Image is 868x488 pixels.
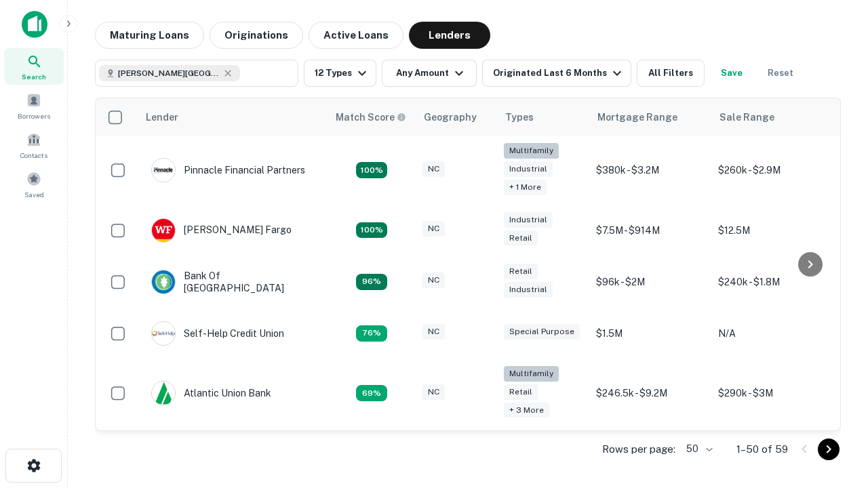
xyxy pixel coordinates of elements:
button: Save your search to get updates of matches that match your search criteria. [710,60,753,87]
span: Borrowers [18,110,50,121]
div: Matching Properties: 14, hasApolloMatch: undefined [356,274,387,290]
button: All Filters [637,60,705,87]
td: $246.5k - $9.2M [589,359,711,428]
button: Originated Last 6 Months [482,60,631,87]
td: $7.5M - $914M [589,205,711,256]
a: Search [4,48,64,85]
td: $96k - $2M [589,256,711,308]
img: picture [152,159,175,182]
div: Pinnacle Financial Partners [151,158,305,182]
div: Atlantic Union Bank [151,381,271,405]
button: Any Amount [382,60,477,87]
td: $1.5M [589,308,711,359]
div: NC [422,324,445,340]
div: Self-help Credit Union [151,321,284,346]
a: Borrowers [4,87,64,124]
button: Maturing Loans [95,22,204,49]
div: [PERSON_NAME] Fargo [151,218,292,243]
button: Originations [210,22,303,49]
th: Mortgage Range [589,98,711,136]
div: NC [422,161,445,177]
div: Industrial [504,212,553,228]
th: Geography [416,98,497,136]
div: Geography [424,109,477,125]
p: Rows per page: [602,441,675,457]
div: Retail [504,230,538,246]
div: Types [505,109,534,125]
span: [PERSON_NAME][GEOGRAPHIC_DATA], [GEOGRAPHIC_DATA] [118,67,220,79]
button: 12 Types [304,60,376,87]
th: Lender [138,98,328,136]
a: Contacts [4,127,64,163]
th: Capitalize uses an advanced AI algorithm to match your search with the best lender. The match sco... [328,98,416,136]
div: Originated Last 6 Months [493,65,625,81]
div: Capitalize uses an advanced AI algorithm to match your search with the best lender. The match sco... [336,110,406,125]
a: Saved [4,166,64,203]
td: N/A [711,308,833,359]
img: picture [152,270,175,293]
img: capitalize-icon.png [22,11,47,38]
div: 50 [681,439,715,459]
div: NC [422,272,445,288]
button: Lenders [409,22,490,49]
div: Industrial [504,161,553,177]
div: Retail [504,384,538,400]
div: Matching Properties: 26, hasApolloMatch: undefined [356,162,387,178]
p: 1–50 of 59 [736,441,788,457]
th: Sale Range [711,98,833,136]
div: NC [422,384,445,400]
div: Retail [504,264,538,279]
div: Matching Properties: 11, hasApolloMatch: undefined [356,325,387,342]
div: NC [422,221,445,237]
div: Multifamily [504,366,559,382]
button: Active Loans [309,22,403,49]
button: Reset [759,60,802,87]
td: $260k - $2.9M [711,136,833,205]
span: Search [22,71,46,82]
div: Matching Properties: 15, hasApolloMatch: undefined [356,222,387,239]
div: Mortgage Range [597,109,677,125]
div: Industrial [504,282,553,298]
div: + 1 more [504,180,547,195]
button: Go to next page [818,439,840,460]
img: picture [152,322,175,345]
span: Contacts [20,150,47,161]
td: $240k - $1.8M [711,256,833,308]
div: Lender [146,109,178,125]
div: + 3 more [504,403,549,418]
td: $380k - $3.2M [589,136,711,205]
iframe: Chat Widget [800,336,868,401]
td: $290k - $3M [711,359,833,428]
img: picture [152,219,175,242]
img: picture [152,382,175,405]
div: Matching Properties: 10, hasApolloMatch: undefined [356,385,387,401]
span: Saved [24,189,44,200]
div: Sale Range [719,109,774,125]
div: Special Purpose [504,324,580,340]
td: $12.5M [711,205,833,256]
h6: Match Score [336,110,403,125]
th: Types [497,98,589,136]
div: Multifamily [504,143,559,159]
div: Bank Of [GEOGRAPHIC_DATA] [151,270,314,294]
